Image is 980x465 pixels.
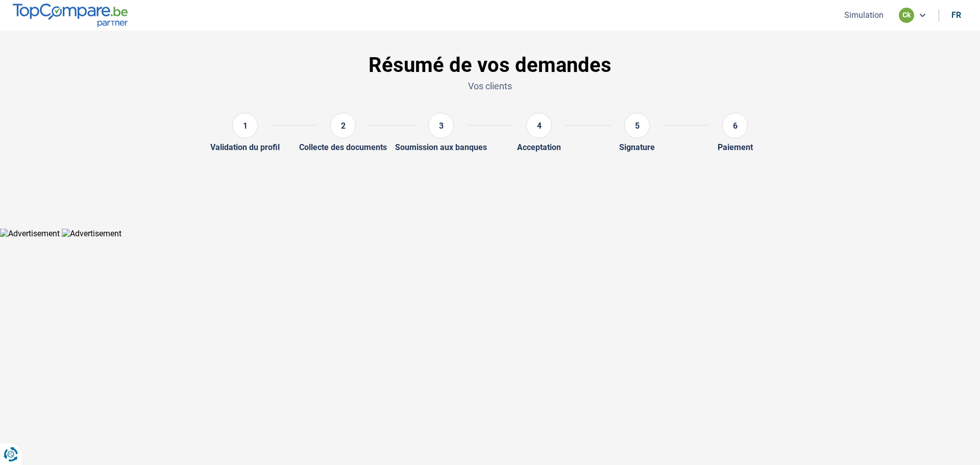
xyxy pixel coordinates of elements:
[841,10,887,20] button: Simulation
[159,53,821,78] h1: Résumé de vos demandes
[951,10,961,20] div: fr
[330,113,356,138] div: 2
[13,4,128,27] img: TopCompare.be
[619,142,655,152] div: Signature
[210,142,280,152] div: Validation du profil
[722,113,748,138] div: 6
[428,113,454,138] div: 3
[232,113,258,138] div: 1
[517,142,561,152] div: Acceptation
[718,142,753,152] div: Paiement
[526,113,552,138] div: 4
[624,113,650,138] div: 5
[299,142,387,152] div: Collecte des documents
[159,80,821,92] p: Vos clients
[899,8,914,23] div: ck
[62,229,121,238] img: Advertisement
[395,142,487,152] div: Soumission aux banques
